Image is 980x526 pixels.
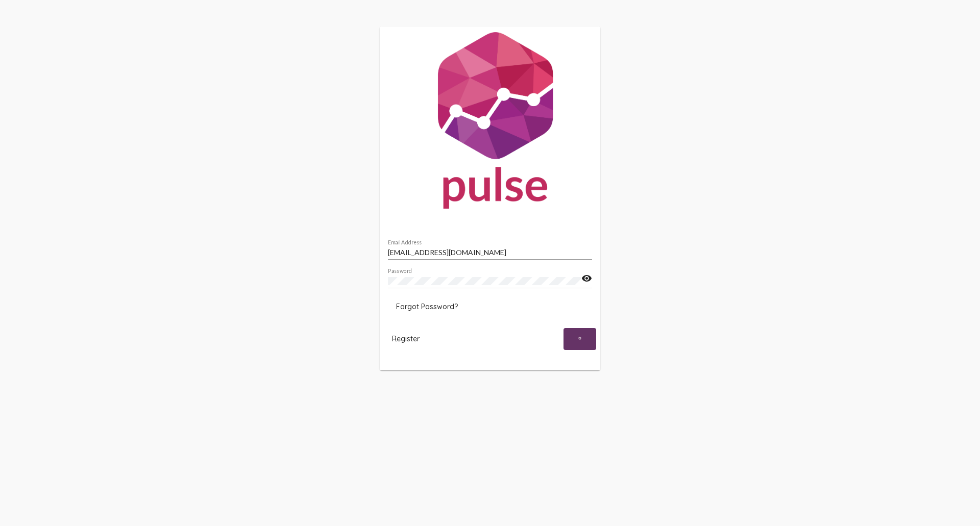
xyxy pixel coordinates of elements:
[384,328,428,350] button: Register
[388,297,466,316] button: Forgot Password?
[392,334,420,343] span: Register
[396,302,458,311] span: Forgot Password?
[380,27,600,219] img: Pulse For Good Logo
[581,272,592,285] mat-icon: visibility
